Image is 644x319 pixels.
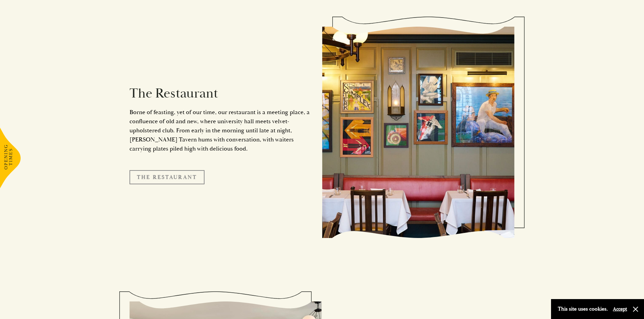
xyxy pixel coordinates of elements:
button: Close and accept [632,306,639,313]
button: Accept [613,306,627,312]
h2: The Restaurant [129,85,312,102]
p: Borne of feasting, yet of our time, our restaurant is a meeting place, a confluence of old and ne... [129,108,312,153]
p: This site uses cookies. [558,304,608,314]
a: The Restaurant [129,170,205,184]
